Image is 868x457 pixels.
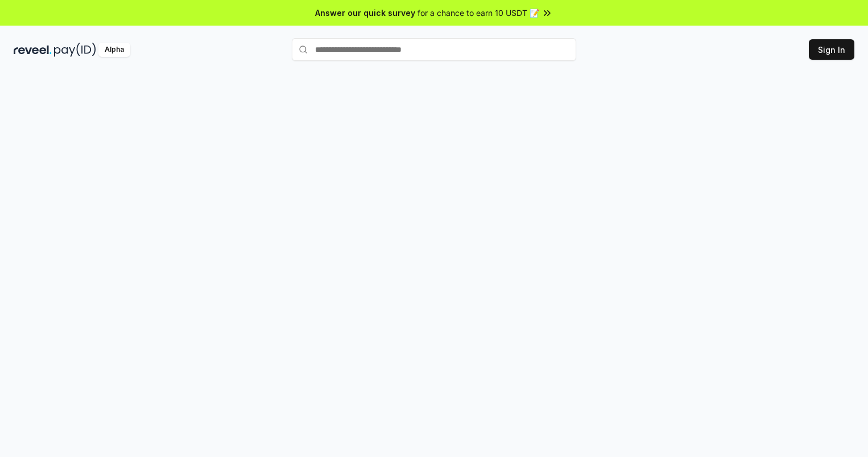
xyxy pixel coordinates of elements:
img: reveel_dark [14,43,52,57]
img: pay_id [54,43,96,57]
button: Sign In [809,39,854,60]
div: Alpha [98,43,130,57]
span: Answer our quick survey [315,7,415,19]
span: for a chance to earn 10 USDT 📝 [418,7,539,19]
